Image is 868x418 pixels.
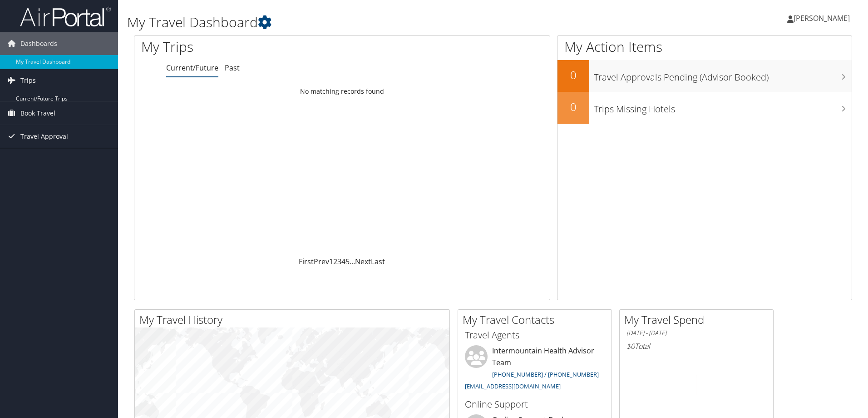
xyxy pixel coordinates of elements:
[460,345,609,394] li: Intermountain Health Advisor Team
[341,257,345,267] a: 4
[333,257,337,267] a: 2
[594,66,852,84] h3: Travel Approvals Pending (Advisor Booked)
[141,37,370,56] h1: My Trips
[299,257,314,267] a: First
[350,257,355,267] span: …
[314,257,329,267] a: Prev
[345,257,350,267] a: 5
[337,257,341,267] a: 3
[594,98,852,116] h3: Trips Missing Hotels
[794,13,850,23] span: [PERSON_NAME]
[626,341,635,351] span: $0
[20,32,57,55] span: Dashboards
[355,257,371,267] a: Next
[127,13,615,32] h1: My Travel Dashboard
[624,312,773,327] h2: My Travel Spend
[225,63,240,73] a: Past
[463,312,612,327] h2: My Travel Contacts
[626,329,766,337] h6: [DATE] - [DATE]
[465,329,605,342] h3: Travel Agents
[20,69,36,92] span: Trips
[557,92,852,124] a: 0Trips Missing Hotels
[787,5,859,32] a: [PERSON_NAME]
[20,6,111,27] img: airportal-logo.png
[139,312,449,327] h2: My Travel History
[371,257,385,267] a: Last
[166,63,218,73] a: Current/Future
[20,125,68,148] span: Travel Approval
[626,341,766,351] h6: Total
[492,370,599,378] a: [PHONE_NUMBER] / [PHONE_NUMBER]
[557,67,589,83] h2: 0
[557,60,852,92] a: 0Travel Approvals Pending (Advisor Booked)
[465,398,605,411] h3: Online Support
[557,99,589,115] h2: 0
[20,102,55,125] span: Book Travel
[134,83,550,100] td: No matching records found
[557,37,852,56] h1: My Action Items
[329,257,333,267] a: 1
[465,382,561,390] a: [EMAIL_ADDRESS][DOMAIN_NAME]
